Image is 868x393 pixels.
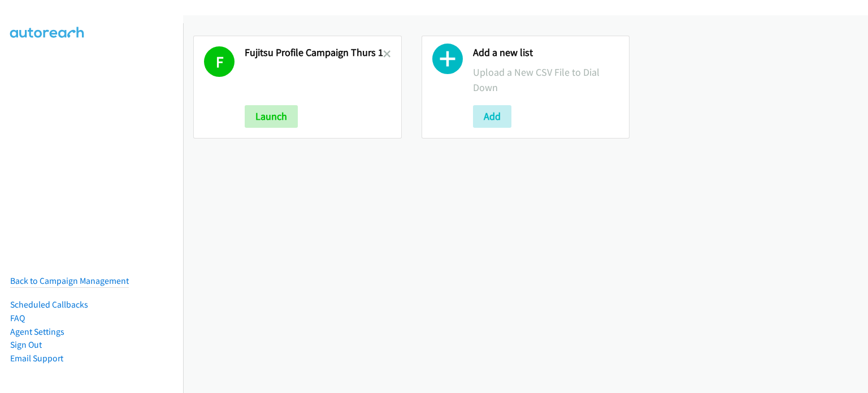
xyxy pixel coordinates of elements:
[473,105,511,128] button: Add
[10,299,88,310] a: Scheduled Callbacks
[245,105,298,128] button: Launch
[10,275,129,286] a: Back to Campaign Management
[10,313,25,323] a: FAQ
[473,64,619,95] p: Upload a New CSV File to Dial Down
[473,46,619,59] h2: Add a new list
[245,46,383,59] h2: Fujitsu Profile Campaign Thurs 1
[204,46,235,77] h1: F
[10,326,64,337] a: Agent Settings
[10,353,63,364] a: Email Support
[10,339,42,350] a: Sign Out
